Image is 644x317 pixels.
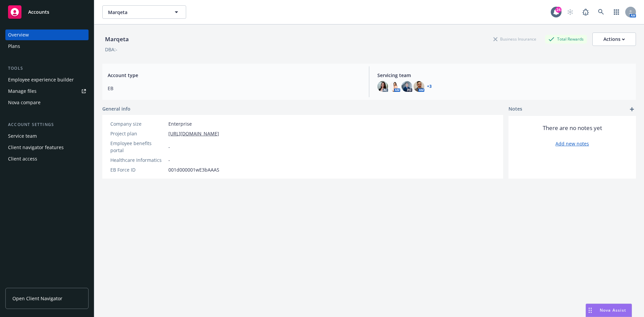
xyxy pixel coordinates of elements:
[8,86,37,97] div: Manage files
[555,140,589,147] a: Add new notes
[168,130,219,137] a: [URL][DOMAIN_NAME]
[545,35,587,43] div: Total Rewards
[108,85,361,92] span: EB
[603,33,625,46] div: Actions
[8,131,37,141] div: Service team
[8,97,41,108] div: Nova compare
[586,304,594,317] div: Drag to move
[555,7,561,13] div: 24
[5,41,89,52] a: Plans
[389,81,400,92] img: photo
[8,29,29,40] div: Overview
[110,140,166,154] div: Employee benefits portal
[586,304,632,317] button: Nova Assist
[168,120,192,127] span: Enterprise
[105,46,117,53] div: DBA: -
[594,5,608,19] a: Search
[5,97,89,108] a: Nova compare
[5,131,89,141] a: Service team
[102,5,186,19] button: Marqeta
[5,121,89,128] div: Account settings
[600,307,626,313] span: Nova Assist
[5,3,89,21] a: Accounts
[8,153,37,164] div: Client access
[377,81,388,92] img: photo
[5,153,89,164] a: Client access
[168,166,219,173] span: 001d000001wE3bAAAS
[508,105,522,113] span: Notes
[579,5,592,19] a: Report a Bug
[414,81,424,92] img: photo
[28,9,49,15] span: Accounts
[108,9,166,16] span: Marqeta
[5,74,89,85] a: Employee experience builder
[377,72,631,79] span: Servicing team
[168,143,170,150] span: -
[102,105,130,112] span: General info
[563,5,577,19] a: Start snowing
[8,142,64,153] div: Client navigator features
[102,35,131,44] div: Marqeta
[5,86,89,97] a: Manage files
[110,130,166,137] div: Project plan
[592,33,636,46] button: Actions
[5,142,89,153] a: Client navigator features
[5,65,89,72] div: Tools
[8,41,20,52] div: Plans
[110,156,166,164] div: Healthcare Informatics
[168,156,170,164] span: -
[610,5,623,19] a: Switch app
[108,72,361,79] span: Account type
[427,84,432,88] a: +3
[12,295,62,302] span: Open Client Navigator
[628,105,636,113] a: add
[8,74,74,85] div: Employee experience builder
[490,35,540,43] div: Business Insurance
[110,166,166,173] div: EB Force ID
[5,29,89,40] a: Overview
[543,124,602,132] span: There are no notes yet
[401,81,412,92] img: photo
[110,120,166,127] div: Company size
